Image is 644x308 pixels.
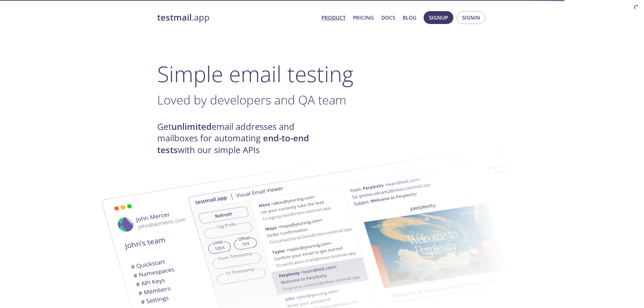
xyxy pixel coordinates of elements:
[157,11,192,23] strong: testmail
[157,12,316,23] a: testmail.app
[429,13,448,22] span: Signup
[157,61,487,87] h1: Simple email testing
[381,13,395,22] a: Docs
[321,13,345,22] a: Product
[353,13,374,22] a: Pricing
[157,132,309,156] strong: end-to-end tests
[457,11,485,24] button: Signin
[424,11,453,24] button: Signup
[403,13,416,22] a: Blog
[157,121,322,156] h4: Get email addresses and mailboxes for automating with our simple APIs
[157,91,346,108] span: Loved by developers and QA team
[171,121,212,133] strong: unlimited
[462,13,480,22] span: Signin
